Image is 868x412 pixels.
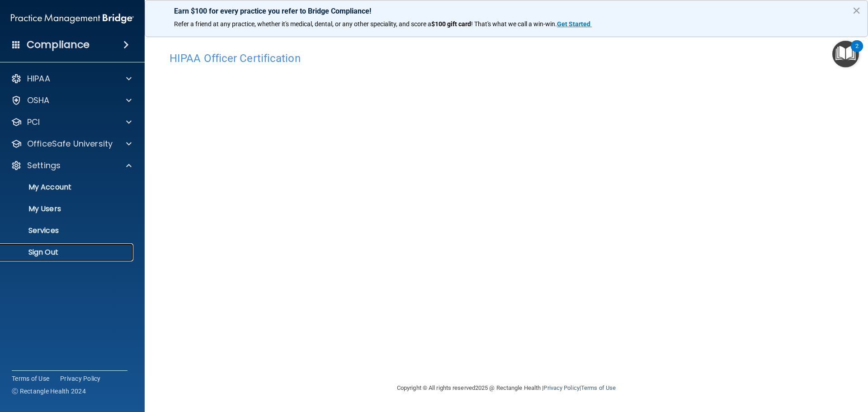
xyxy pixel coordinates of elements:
[174,20,431,28] span: Refer a friend at any practice, whether it's medical, dental, or any other speciality, and score a
[557,20,590,28] strong: Get Started
[6,226,129,235] p: Services
[11,138,132,149] a: OfficeSafe University
[60,374,101,383] a: Privacy Policy
[27,38,90,51] h4: Compliance
[27,95,50,106] p: OSHA
[11,160,132,171] a: Settings
[27,73,50,84] p: HIPAA
[471,20,557,28] span: ! That's what we call a win-win.
[557,20,592,28] a: Get Started
[6,204,129,213] p: My Users
[170,52,843,64] h4: HIPAA Officer Certification
[11,117,132,128] a: PCI
[341,374,671,403] div: Copyright © All rights reserved 2025 @ Rectangle Health | |
[27,160,61,171] p: Settings
[6,183,129,192] p: My Account
[832,41,859,67] button: Open Resource Center, 2 new notifications
[27,138,113,149] p: OfficeSafe University
[27,117,40,128] p: PCI
[12,374,49,383] a: Terms of Use
[6,248,129,257] p: Sign Out
[581,384,616,391] a: Terms of Use
[11,95,132,106] a: OSHA
[852,3,861,18] button: Close
[431,20,471,28] strong: $100 gift card
[174,7,839,15] p: Earn $100 for every practice you refer to Bridge Compliance!
[11,73,132,84] a: HIPAA
[11,9,134,28] img: PMB logo
[12,387,86,396] span: Ⓒ Rectangle Health 2024
[855,46,859,58] div: 2
[543,384,579,391] a: Privacy Policy
[170,69,843,363] iframe: hipaa-training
